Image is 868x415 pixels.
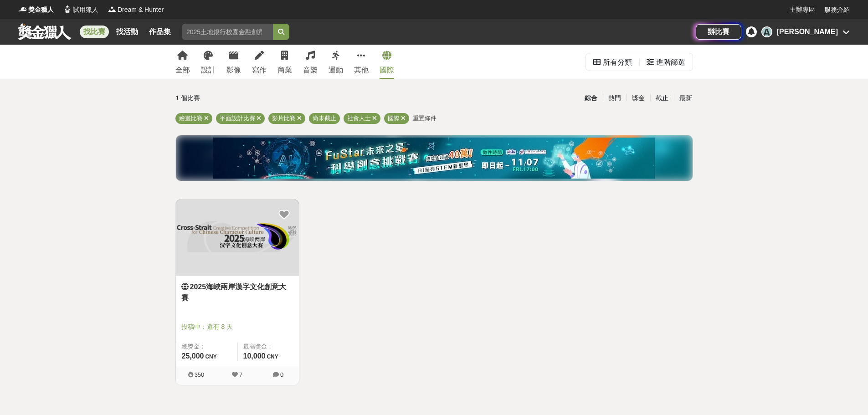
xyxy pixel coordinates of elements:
div: 商業 [277,65,292,76]
span: 25,000 [182,352,204,360]
div: 獎金 [627,90,650,106]
span: 獎金獵人 [28,5,54,15]
div: 寫作 [252,65,267,76]
a: 服務介紹 [824,5,850,15]
span: 重置條件 [413,115,437,122]
a: Logo獎金獵人 [18,5,54,15]
span: 試用獵人 [73,5,98,15]
img: Logo [63,5,72,14]
a: 其他 [354,45,369,79]
span: 影片比賽 [272,115,296,122]
a: 寫作 [252,45,267,79]
a: 作品集 [145,26,175,38]
div: 設計 [201,65,216,76]
div: [PERSON_NAME] [777,26,838,37]
div: 全部 [175,65,190,76]
span: 0 [280,371,283,378]
a: 運動 [329,45,343,79]
img: Logo [18,5,27,14]
a: 設計 [201,45,216,79]
a: 主辦專區 [790,5,815,15]
span: 社會人士 [347,115,371,122]
a: Logo試用獵人 [63,5,98,15]
div: A [761,26,772,37]
a: 國際 [380,45,394,79]
span: 尚未截止 [313,115,336,122]
a: 商業 [277,45,292,79]
div: 所有分類 [603,53,632,72]
span: 7 [239,371,242,378]
div: 最新 [674,90,698,106]
span: 平面設計比賽 [220,115,255,122]
a: Cover Image [176,200,299,276]
img: Cover Image [176,200,299,276]
div: 國際 [380,65,394,76]
span: 最高獎金： [243,342,293,351]
a: 找比賽 [80,26,109,38]
span: CNY [205,354,216,360]
div: 熱門 [603,90,627,106]
span: 繪畫比賽 [179,115,203,122]
span: 總獎金： [182,342,232,351]
span: 投稿中：還有 8 天 [181,322,293,332]
div: 1 個比賽 [176,90,348,106]
img: d7d77a4d-7f79-492d-886e-2417aac7d34c.jpg [213,138,655,179]
span: Dream & Hunter [118,5,164,15]
img: Logo [108,5,117,14]
a: 2025海峽兩岸漢字文化創意大賽 [181,282,293,303]
div: 運動 [329,65,343,76]
span: 10,000 [243,352,266,360]
span: 350 [195,371,205,378]
div: 進階篩選 [656,53,685,72]
div: 其他 [354,65,369,76]
div: 音樂 [303,65,318,76]
span: 國際 [388,115,400,122]
a: 辦比賽 [696,24,741,40]
a: 全部 [175,45,190,79]
input: 2025土地銀行校園金融創意挑戰賽：從你出發 開啟智慧金融新頁 [182,24,273,40]
span: CNY [267,354,278,360]
a: 影像 [226,45,241,79]
div: 影像 [226,65,241,76]
a: 音樂 [303,45,318,79]
div: 截止 [650,90,674,106]
a: 找活動 [113,26,142,38]
div: 綜合 [579,90,603,106]
a: LogoDream & Hunter [108,5,164,15]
